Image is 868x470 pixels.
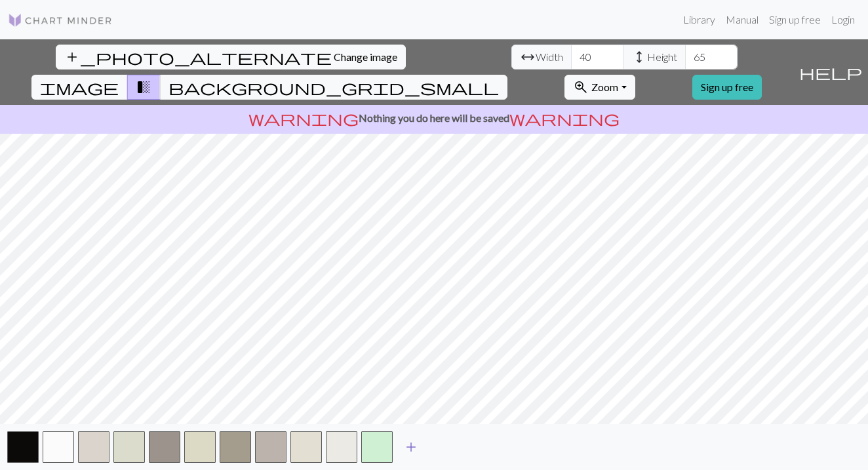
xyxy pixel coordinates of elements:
button: Help [793,39,868,105]
button: Zoom [564,75,635,100]
p: Nothing you do here will be saved [5,110,863,126]
span: warning [248,109,359,127]
span: Width [536,49,563,65]
span: warning [509,109,620,127]
a: Manual [720,7,764,33]
span: arrow_range [520,48,536,66]
a: Login [826,7,860,33]
button: Add color [395,435,427,460]
span: zoom_in [573,78,589,96]
span: add [403,438,419,456]
span: add_photo_alternate [64,48,332,66]
span: transition_fade [136,78,151,96]
span: Zoom [591,81,618,93]
button: Change image [56,45,406,69]
span: height [631,48,647,66]
span: help [799,63,862,81]
a: Sign up free [692,75,762,100]
span: background_grid_small [168,78,499,96]
a: Library [678,7,720,33]
span: Height [647,49,677,65]
span: image [40,78,119,96]
img: Logo [8,12,113,28]
span: Change image [334,50,397,63]
a: Sign up free [764,7,826,33]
